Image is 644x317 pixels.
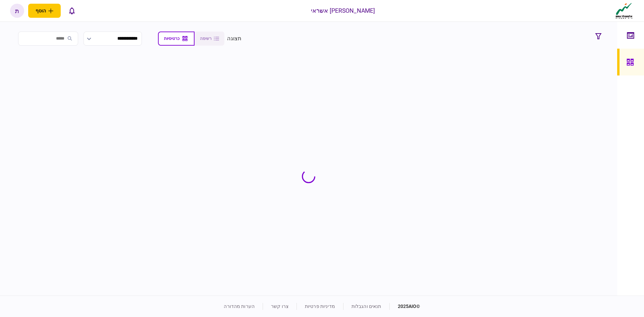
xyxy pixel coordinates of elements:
div: © 2025 AIO [389,303,420,310]
div: [PERSON_NAME] אשראי [311,6,375,15]
img: client company logo [614,2,634,19]
button: כרטיסיות [158,32,195,46]
button: ת [10,4,24,18]
a: תנאים והגבלות [352,304,381,309]
div: תצוגה [227,35,241,43]
button: פתח תפריט להוספת לקוח [28,4,61,18]
button: רשימה [195,32,224,46]
span: רשימה [200,36,212,41]
a: צרו קשר [271,304,288,309]
span: כרטיסיות [164,36,179,41]
a: הערות מהדורה [224,304,255,309]
a: מדיניות פרטיות [305,304,335,309]
button: פתח רשימת התראות [65,4,79,18]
